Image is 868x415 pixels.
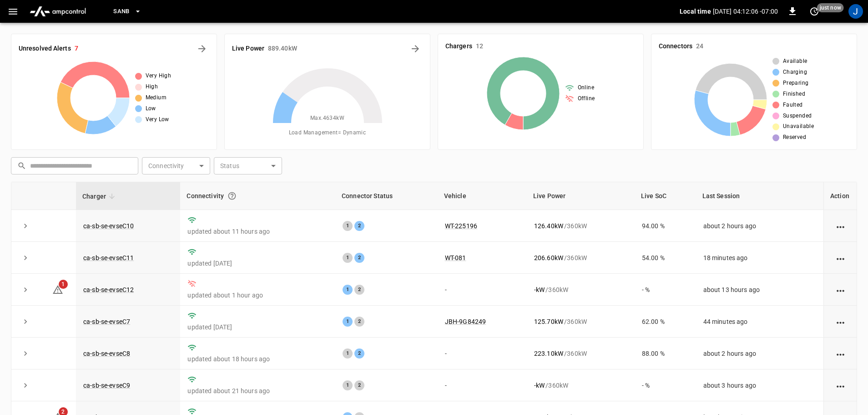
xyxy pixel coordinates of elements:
[635,338,696,369] td: 88.00 %
[83,382,130,389] a: ca-sb-se-evseC9
[343,348,353,359] div: 1
[696,306,823,338] td: 44 minutes ago
[476,41,483,51] h6: 12
[534,317,627,326] div: / 360 kW
[534,317,563,326] p: 125.70 kW
[59,280,68,289] span: 1
[354,285,364,295] div: 2
[534,381,545,390] p: - kW
[19,379,32,392] button: expand row
[343,285,353,295] div: 1
[343,380,353,390] div: 1
[835,349,846,358] div: action cell options
[438,338,527,369] td: -
[835,317,846,326] div: action cell options
[534,253,627,262] div: / 360 kW
[19,347,32,360] button: expand row
[310,114,344,123] span: Max. 4634 kW
[445,318,486,325] a: JBH-9G84249
[534,349,627,358] div: / 360 kW
[146,82,158,92] span: High
[232,44,264,54] h6: Live Power
[783,68,807,77] span: Charging
[835,221,846,231] div: action cell options
[83,286,134,293] a: ca-sb-se-evseC12
[83,350,130,357] a: ca-sb-se-evseC8
[807,4,822,19] button: set refresh interval
[354,380,364,390] div: 2
[113,6,130,17] span: SanB
[835,381,846,390] div: action cell options
[19,251,32,265] button: expand row
[783,90,805,99] span: Finished
[534,285,627,294] div: / 360 kW
[696,274,823,306] td: about 13 hours ago
[534,381,627,390] div: / 360 kW
[534,349,563,358] p: 223.10 kW
[783,79,809,88] span: Preparing
[82,191,118,202] span: Charger
[19,315,32,328] button: expand row
[713,7,778,16] p: [DATE] 04:12:06 -07:00
[195,41,209,56] button: All Alerts
[534,221,563,231] p: 126.40 kW
[187,259,328,268] p: updated [DATE]
[146,115,169,124] span: Very Low
[438,274,527,306] td: -
[635,210,696,242] td: 94.00 %
[578,83,594,92] span: Online
[343,221,353,231] div: 1
[696,210,823,242] td: about 2 hours ago
[848,4,863,19] div: profile-icon
[289,128,366,138] span: Load Management = Dynamic
[335,182,438,210] th: Connector Status
[354,317,364,327] div: 2
[268,44,297,54] h6: 889.40 kW
[783,101,803,110] span: Faulted
[83,222,134,230] a: ca-sb-se-evseC10
[835,285,846,294] div: action cell options
[783,57,807,66] span: Available
[187,323,328,332] p: updated [DATE]
[696,41,703,51] h6: 24
[19,44,71,54] h6: Unresolved Alerts
[635,369,696,401] td: - %
[187,291,328,300] p: updated about 1 hour ago
[696,369,823,401] td: about 3 hours ago
[19,219,32,233] button: expand row
[83,254,134,261] a: ca-sb-se-evseC11
[527,182,635,210] th: Live Power
[445,222,477,230] a: WT-225196
[534,253,563,262] p: 206.60 kW
[635,274,696,306] td: - %
[146,93,167,102] span: Medium
[343,253,353,263] div: 1
[835,253,846,262] div: action cell options
[187,354,328,364] p: updated about 18 hours ago
[187,188,329,204] div: Connectivity
[187,386,328,395] p: updated about 21 hours ago
[783,122,814,131] span: Unavailable
[26,3,90,20] img: ampcontrol.io logo
[146,104,156,113] span: Low
[823,182,857,210] th: Action
[354,253,364,263] div: 2
[578,94,595,103] span: Offline
[438,369,527,401] td: -
[19,283,32,297] button: expand row
[534,285,545,294] p: - kW
[52,286,63,293] a: 1
[696,182,823,210] th: Last Session
[635,242,696,274] td: 54.00 %
[445,254,466,261] a: WT-081
[635,306,696,338] td: 62.00 %
[635,182,696,210] th: Live SoC
[783,133,806,142] span: Reserved
[354,348,364,359] div: 2
[534,221,627,231] div: / 360 kW
[187,227,328,236] p: updated about 11 hours ago
[445,41,472,51] h6: Chargers
[83,318,130,325] a: ca-sb-se-evseC7
[680,7,711,16] p: Local time
[783,112,812,121] span: Suspended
